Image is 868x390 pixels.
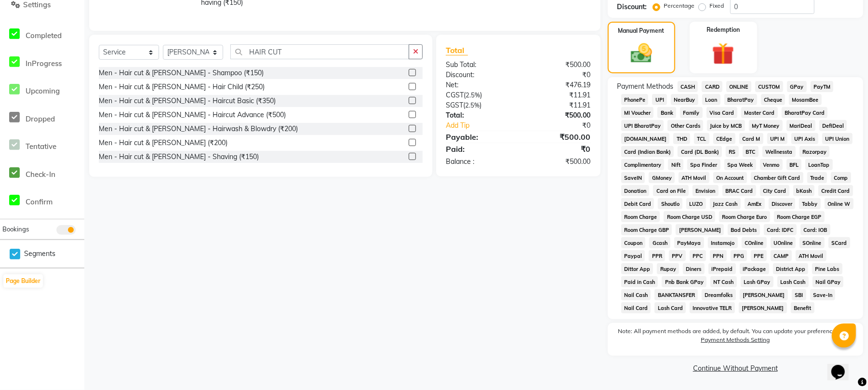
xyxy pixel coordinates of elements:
[617,327,854,348] label: Note: All payment methods are added, by default. You can update your preferences from
[741,107,778,118] span: Master Card
[774,211,825,222] span: Room Charge EGP
[664,1,695,10] label: Percentage
[653,185,689,196] span: Card on File
[26,170,55,179] span: Check-In
[621,302,651,313] span: Nail Card
[811,81,834,92] span: PayTM
[755,81,783,92] span: CUSTOM
[708,237,738,248] span: Instamojo
[99,68,264,78] div: Men - Hair cut & [PERSON_NAME] - Shampoo (₹150)
[657,263,679,274] span: Rupay
[99,110,286,120] div: Men - Hair cut & [PERSON_NAME] - Haircut Advance (₹500)
[713,133,735,144] span: CEdge
[769,198,796,209] span: Discover
[669,250,686,261] span: PPV
[654,289,698,300] span: BANKTANSFER
[822,133,853,144] span: UPI Union
[439,157,518,167] div: Balance :
[751,172,803,183] span: Chamber Gift Card
[2,225,29,233] span: Bookings
[26,197,53,206] span: Confirm
[621,94,649,105] span: PhonePe
[678,81,698,92] span: CASH
[621,133,670,144] span: [DOMAIN_NAME]
[810,289,836,300] span: Save-In
[446,101,463,109] span: SGST
[800,146,830,157] span: Razorpay
[671,94,698,105] span: NearBuy
[740,263,769,274] span: iPackage
[3,274,43,288] button: Page Builder
[812,263,842,274] span: Pine Labs
[674,237,704,248] span: PayMaya
[621,107,654,118] span: MI Voucher
[722,185,756,196] span: BRAC Card
[825,198,854,209] span: Online W
[789,94,822,105] span: MosamBee
[439,143,518,155] div: Paid:
[726,146,739,157] span: RS
[687,159,721,170] span: Spa Finder
[771,250,792,261] span: CAMP
[805,159,833,170] span: LoanTap
[751,250,767,261] span: PPE
[439,80,518,90] div: Net:
[680,107,703,118] span: Family
[793,185,815,196] span: bKash
[621,250,645,261] span: Paypal
[683,263,705,274] span: Diners
[439,110,518,121] div: Total:
[710,250,727,261] span: PPN
[771,237,796,248] span: UOnline
[439,100,518,110] div: ( )
[767,133,788,144] span: UPI M
[658,198,682,209] span: Shoutlo
[702,289,736,300] span: Dreamfolks
[796,250,827,261] span: ATH Movil
[679,172,709,183] span: ATH Movil
[719,211,770,222] span: Room Charge Euro
[518,70,598,80] div: ₹0
[518,131,598,143] div: ₹500.00
[801,224,830,235] span: Card: IOB
[518,110,598,121] div: ₹500.00
[99,96,276,106] div: Men - Hair cut & [PERSON_NAME] - Haircut Basic (₹350)
[518,100,598,110] div: ₹11.91
[686,198,706,209] span: LUZO
[610,363,861,374] a: Continue Without Payment
[791,302,815,313] span: Benefit
[652,94,667,105] span: UPI
[662,276,707,287] span: Pnb Bank GPay
[749,120,783,131] span: MyT Money
[741,276,774,287] span: Lash GPay
[668,120,703,131] span: Other Cards
[678,146,722,157] span: Card (DL Bank)
[446,91,464,99] span: CGST
[800,237,825,248] span: SOnline
[654,302,686,313] span: Lash Card
[819,120,847,131] span: DefiDeal
[760,185,789,196] span: City Card
[466,91,480,99] span: 2.5%
[26,142,56,151] span: Tentative
[26,59,62,68] span: InProgress
[439,131,518,143] div: Payable:
[621,211,660,222] span: Room Charge
[621,237,646,248] span: Coupon
[745,198,765,209] span: AmEx
[621,224,672,235] span: Room Charge GBP
[787,120,815,131] span: MariDeal
[705,40,741,67] img: _gift.svg
[99,124,298,134] div: Men - Hair cut & [PERSON_NAME] - Hairwash & Blowdry (₹200)
[668,159,683,170] span: Nift
[693,185,719,196] span: Envision
[726,81,751,92] span: ONLINE
[439,60,518,70] div: Sub Total:
[230,44,409,59] input: Search or Scan
[739,302,787,313] span: [PERSON_NAME]
[773,263,809,274] span: District App
[724,159,756,170] span: Spa Week
[791,133,818,144] span: UPI Axis
[24,249,55,259] span: Segments
[690,302,735,313] span: Innovative TELR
